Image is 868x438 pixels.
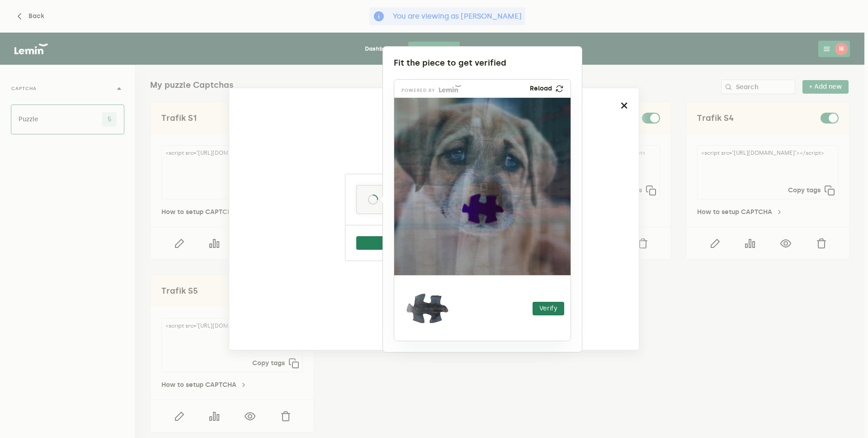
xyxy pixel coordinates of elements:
button: Verify [533,302,564,315]
div: Fit the piece to get verified [394,57,571,68]
img: Lemin logo [439,85,461,92]
p: powered by [401,89,435,92]
img: 4a84efa4-c59a-42b2-b299-f1a63e4ec41e.png [394,98,704,275]
img: refresh.png [556,85,563,92]
p: Reload [530,85,552,92]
